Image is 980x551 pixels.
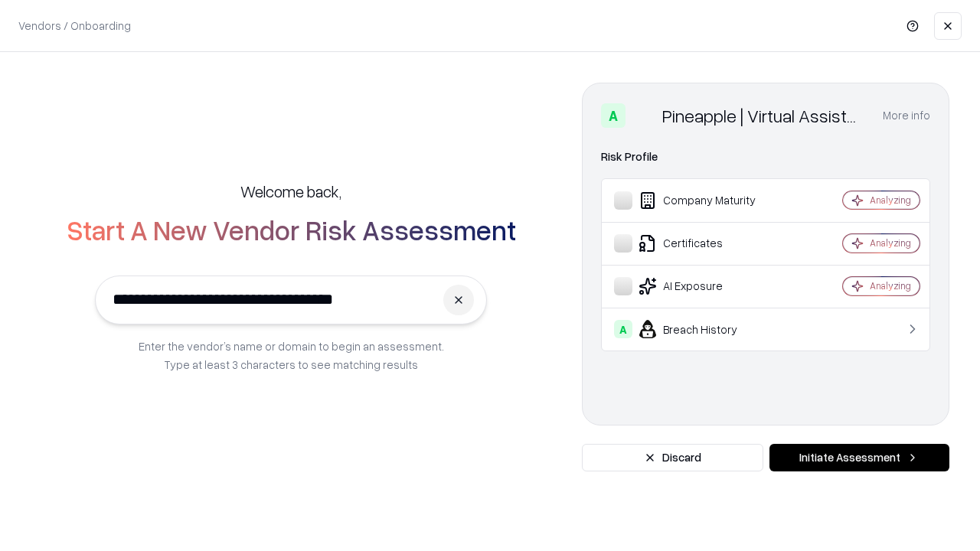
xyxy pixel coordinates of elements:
[614,320,632,338] div: A
[870,236,911,249] div: Analyzing
[139,337,444,373] p: Enter the vendor’s name or domain to begin an assessment. Type at least 3 characters to see match...
[614,234,797,253] div: Certificates
[632,103,656,128] img: Pineapple | Virtual Assistant Agency
[614,191,797,210] div: Company Maturity
[769,444,949,471] button: Initiate Assessment
[614,320,797,338] div: Breach History
[582,444,763,471] button: Discard
[67,214,516,245] h2: Start A New Vendor Risk Assessment
[601,103,626,128] div: A
[18,18,131,34] p: Vendors / Onboarding
[614,277,797,295] div: AI Exposure
[883,102,930,129] button: More info
[240,181,341,202] h5: Welcome back,
[662,103,864,128] div: Pineapple | Virtual Assistant Agency
[870,194,911,207] div: Analyzing
[870,279,911,292] div: Analyzing
[601,148,930,166] div: Risk Profile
